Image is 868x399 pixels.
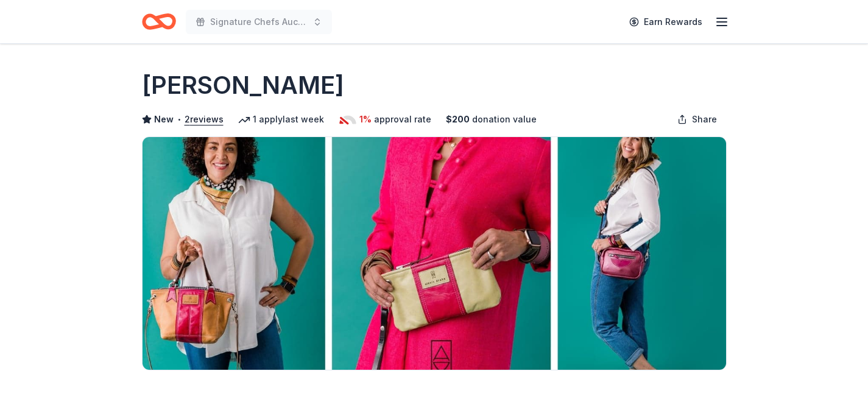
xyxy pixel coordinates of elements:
[472,112,537,127] span: donation value
[622,11,710,33] a: Earn Rewards
[185,112,224,127] button: 2reviews
[143,137,726,370] img: Image for Alexis Drake
[692,112,717,127] span: Share
[142,7,176,36] a: Home
[142,68,344,102] h1: [PERSON_NAME]
[446,112,470,127] span: $ 200
[154,112,174,127] span: New
[186,10,332,34] button: Signature Chefs Auction: Feeding Motherhood Bay Area
[238,112,324,127] div: 1 apply last week
[668,107,727,132] button: Share
[210,15,308,29] span: Signature Chefs Auction: Feeding Motherhood Bay Area
[177,115,181,124] span: •
[374,112,431,127] span: approval rate
[359,112,372,127] span: 1%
